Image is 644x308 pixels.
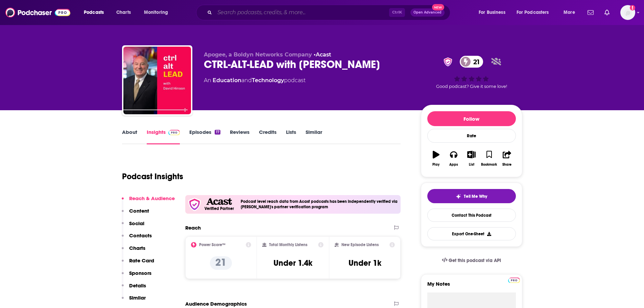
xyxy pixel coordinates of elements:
[129,220,144,227] p: Social
[204,76,306,85] div: An podcast
[341,242,379,247] h2: New Episode Listens
[185,224,201,231] h2: Reach
[112,7,135,18] a: Charts
[79,7,113,18] button: open menu
[474,7,514,18] button: open menu
[413,11,442,14] span: Open Advanced
[559,7,583,18] button: open menu
[188,198,201,211] img: verfied icon
[427,129,516,143] div: Rate
[480,146,498,171] button: Bookmark
[410,8,445,17] button: Open AdvancedNew
[122,245,145,257] button: Charts
[464,194,487,199] span: Tell Me Why
[498,146,516,171] button: Share
[129,294,146,301] p: Similar
[427,111,516,126] button: Follow
[286,129,296,144] a: Lists
[306,129,322,144] a: Similar
[517,8,549,17] span: For Podcasters
[129,257,154,264] p: Rate Card
[456,194,461,199] img: tell me why sparkle
[206,198,232,205] img: Acast
[123,47,191,114] img: CTRL-ALT-LEAD with David Hinson
[215,7,389,18] input: Search podcasts, credits, & more...
[445,146,462,171] button: Apps
[122,257,154,270] button: Rate Card
[436,252,507,269] a: Get this podcast via API
[204,51,312,58] span: Apogee, a Boldyn Networks Company
[427,209,516,222] a: Contact This Podcast
[479,8,505,17] span: For Business
[314,51,331,58] span: •
[602,7,612,18] a: Show notifications dropdown
[349,258,381,268] h3: Under 1k
[564,8,575,17] span: More
[427,227,516,240] button: Export One-Sheet
[436,84,507,89] span: Good podcast? Give it some love!
[147,129,180,144] a: InsightsPodchaser Pro
[129,270,151,276] p: Sponsors
[432,4,444,10] span: New
[469,163,474,167] div: List
[199,242,225,247] h2: Power Score™
[122,171,183,182] h1: Podcast Insights
[316,51,331,58] a: Acast
[442,57,454,66] img: verified Badge
[259,129,277,144] a: Credits
[620,5,635,20] img: User Profile
[620,5,635,20] button: Show profile menu
[189,129,220,144] a: Episodes17
[213,77,241,84] a: Education
[5,6,70,19] img: Podchaser - Follow, Share and Rate Podcasts
[502,163,511,167] div: Share
[449,163,458,167] div: Apps
[512,7,559,18] button: open menu
[252,77,284,84] a: Technology
[129,208,149,214] p: Content
[122,208,149,220] button: Content
[168,130,180,135] img: Podchaser Pro
[84,8,104,17] span: Podcasts
[273,258,312,268] h3: Under 1.4k
[481,163,497,167] div: Bookmark
[462,146,480,171] button: List
[144,8,168,17] span: Monitoring
[129,245,145,251] p: Charts
[122,270,151,282] button: Sponsors
[241,199,398,209] h4: Podcast level reach data from Acast podcasts has been independently verified via [PERSON_NAME]'s ...
[122,195,175,208] button: Reach & Audience
[630,5,635,10] svg: Add a profile image
[421,51,522,93] div: verified Badge21Good podcast? Give it some love!
[389,8,405,17] span: Ctrl K
[508,277,520,283] a: Pro website
[122,282,146,295] button: Details
[427,189,516,203] button: tell me why sparkleTell Me Why
[215,130,220,135] div: 17
[467,56,483,68] span: 21
[139,7,177,18] button: open menu
[129,195,175,202] p: Reach & Audience
[122,232,152,245] button: Contacts
[230,129,249,144] a: Reviews
[508,278,520,283] img: Podchaser Pro
[427,146,445,171] button: Play
[460,56,483,68] a: 21
[129,232,152,239] p: Contacts
[205,207,234,211] h5: Verified Partner
[449,258,501,263] span: Get this podcast via API
[241,77,252,84] span: and
[122,294,146,307] button: Similar
[427,281,516,292] label: My Notes
[210,256,232,270] p: 21
[432,163,439,167] div: Play
[620,5,635,20] span: Logged in as headlandconsultancy
[129,282,146,289] p: Details
[585,7,596,18] a: Show notifications dropdown
[269,242,307,247] h2: Total Monthly Listens
[122,220,144,233] button: Social
[116,8,131,17] span: Charts
[202,5,457,20] div: Search podcasts, credits, & more...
